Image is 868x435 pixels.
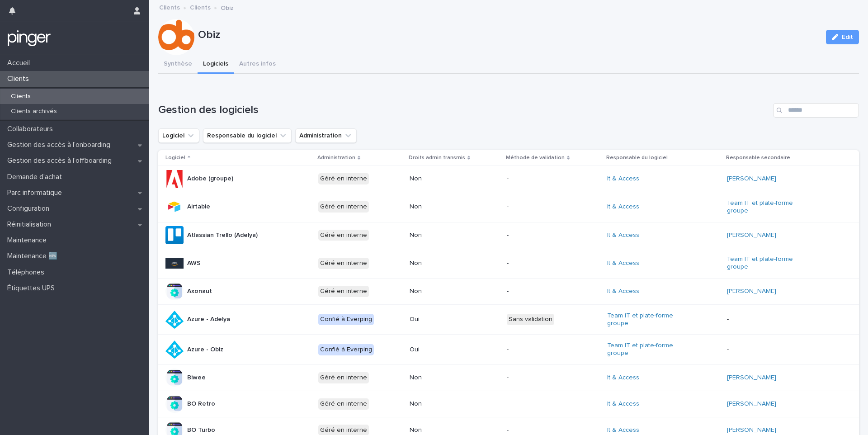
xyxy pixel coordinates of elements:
[158,391,859,417] tr: BO RetroGéré en interneNon-It & Access [PERSON_NAME]
[410,400,485,408] p: Non
[4,268,52,277] p: Téléphones
[203,128,292,143] button: Responsable du logiciel
[607,312,683,327] a: Team IT et plate-forme groupe
[4,284,62,293] p: Étiquettes UPS
[190,2,211,12] a: Clients
[410,260,485,267] p: Non
[158,335,859,365] tr: Azure - ObizConfié à EverpingOui-Team IT et plate-forme groupe -
[410,175,485,183] p: Non
[4,236,54,245] p: Maintenance
[507,232,582,239] p: -
[507,288,582,295] p: -
[4,252,65,260] p: Maintenance 🆕
[187,400,215,408] p: BO Retro
[318,230,369,241] div: Géré en interne
[187,374,206,382] p: Biwee
[727,316,802,323] p: -
[159,2,180,12] a: Clients
[158,278,859,304] tr: AxonautGéré en interneNon-It & Access [PERSON_NAME]
[727,199,802,215] a: Team IT et plate-forme groupe
[187,175,233,183] p: Adobe (groupe)
[607,426,639,434] a: It & Access
[727,288,776,295] a: [PERSON_NAME]
[4,75,36,83] p: Clients
[234,55,281,74] button: Autres infos
[506,153,565,163] p: Méthode de validation
[507,400,582,408] p: -
[187,316,230,323] p: Azure - Adelya
[4,189,69,197] p: Parc informatique
[507,260,582,267] p: -
[318,398,369,410] div: Géré en interne
[317,153,355,163] p: Administration
[410,288,485,295] p: Non
[187,426,215,434] p: BO Turbo
[727,255,802,271] a: Team IT et plate-forme groupe
[410,346,485,354] p: Oui
[4,156,119,165] p: Gestion des accès à l’offboarding
[318,258,369,269] div: Géré en interne
[158,128,199,143] button: Logiciel
[7,29,51,47] img: mTgBEunGTSyRkCgitkcU
[727,374,776,382] a: [PERSON_NAME]
[318,173,369,184] div: Géré en interne
[187,260,201,267] p: AWS
[607,400,639,408] a: It & Access
[727,426,776,434] a: [PERSON_NAME]
[773,103,859,118] input: Search
[187,203,210,211] p: Airtable
[187,288,212,295] p: Axonaut
[507,175,582,183] p: -
[727,346,802,354] p: -
[410,426,485,434] p: Non
[165,153,185,163] p: Logiciel
[507,346,582,354] p: -
[158,248,859,279] tr: AWSGéré en interneNon-It & Access Team IT et plate-forme groupe
[158,55,198,74] button: Synthèse
[187,346,223,354] p: Azure - Obiz
[727,175,776,183] a: [PERSON_NAME]
[158,304,859,335] tr: Azure - AdelyaConfié à EverpingOuiSans validationTeam IT et plate-forme groupe -
[607,374,639,382] a: It & Access
[221,2,234,12] p: Obiz
[826,30,859,44] button: Edit
[318,286,369,297] div: Géré en interne
[198,28,819,42] p: Obiz
[318,344,374,355] div: Confié à Everping
[198,55,234,74] button: Logiciels
[409,153,465,163] p: Droits admin transmis
[727,400,776,408] a: [PERSON_NAME]
[842,34,853,40] span: Edit
[726,153,790,163] p: Responsable secondaire
[607,288,639,295] a: It & Access
[410,232,485,239] p: Non
[187,232,258,239] p: Atlassian Trello (Adelya)
[607,342,683,357] a: Team IT et plate-forme groupe
[158,364,859,391] tr: BiweeGéré en interneNon-It & Access [PERSON_NAME]
[607,203,639,211] a: It & Access
[4,125,60,133] p: Collaborateurs
[4,108,64,115] p: Clients archivés
[158,166,859,192] tr: Adobe (groupe)Géré en interneNon-It & Access [PERSON_NAME]
[727,232,776,239] a: [PERSON_NAME]
[607,260,639,267] a: It & Access
[607,232,639,239] a: It & Access
[318,314,374,325] div: Confié à Everping
[4,204,57,213] p: Configuration
[318,372,369,383] div: Géré en interne
[295,128,357,143] button: Administration
[4,173,69,181] p: Demande d'achat
[410,374,485,382] p: Non
[410,316,485,323] p: Oui
[507,374,582,382] p: -
[507,314,554,325] div: Sans validation
[606,153,668,163] p: Responsable du logiciel
[507,203,582,211] p: -
[158,104,769,117] h1: Gestion des logiciels
[318,201,369,213] div: Géré en interne
[158,192,859,222] tr: AirtableGéré en interneNon-It & Access Team IT et plate-forme groupe
[4,93,38,100] p: Clients
[507,426,582,434] p: -
[410,203,485,211] p: Non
